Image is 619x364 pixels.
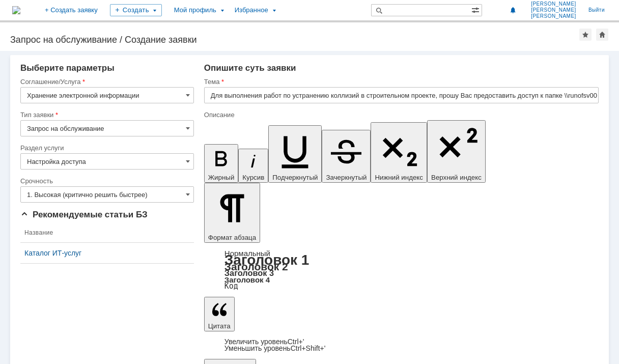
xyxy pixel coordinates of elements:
button: Нижний индекс [371,122,427,183]
img: logo [12,6,20,14]
span: Цитата [208,322,231,330]
div: Описание [204,111,597,118]
span: Жирный [208,174,235,181]
span: Формат абзаца [208,234,256,241]
button: Подчеркнутый [268,125,322,183]
span: Верхний индекс [431,174,482,181]
a: Increase [224,338,304,346]
span: Опишите суть заявки [204,63,296,73]
a: Заголовок 3 [224,268,274,277]
button: Цитата [204,297,235,331]
a: Заголовок 1 [224,252,309,268]
button: Верхний индекс [427,120,486,183]
div: Срочность [20,178,192,184]
div: Создать [110,4,162,16]
button: Жирный [204,144,239,183]
a: Заголовок 4 [224,275,270,284]
div: Соглашение/Услуга [20,78,192,85]
div: Цитата [204,339,599,352]
span: Расширенный поиск [471,5,482,14]
a: Код [224,282,238,291]
span: Нижний индекс [375,174,423,181]
a: Перейти на домашнюю страницу [12,6,20,14]
button: Курсив [238,149,268,183]
div: Тема [204,78,597,85]
span: [PERSON_NAME] [531,7,576,13]
div: Тип заявки [20,111,192,118]
div: Раздел услуги [20,145,192,151]
a: Нормальный [224,249,270,258]
button: Зачеркнутый [322,130,371,183]
button: Формат абзаца [204,183,260,243]
span: Подчеркнутый [272,174,318,181]
a: Заголовок 2 [224,261,288,272]
span: Ctrl+' [288,338,304,346]
a: Каталог ИТ-услуг [24,249,190,257]
div: Формат абзаца [204,250,599,290]
span: Выберите параметры [20,63,115,73]
span: Зачеркнутый [326,174,367,181]
a: Decrease [224,344,326,352]
span: [PERSON_NAME] [531,1,576,7]
th: Название [20,223,194,243]
div: Запрос на обслуживание / Создание заявки [10,35,579,45]
span: Ctrl+Shift+' [291,344,326,352]
span: Рекомендуемые статьи БЗ [20,210,148,219]
span: [PERSON_NAME] [531,13,576,19]
div: Сделать домашней страницей [596,29,608,41]
div: Добавить в избранное [579,29,592,41]
span: Курсив [242,174,264,181]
